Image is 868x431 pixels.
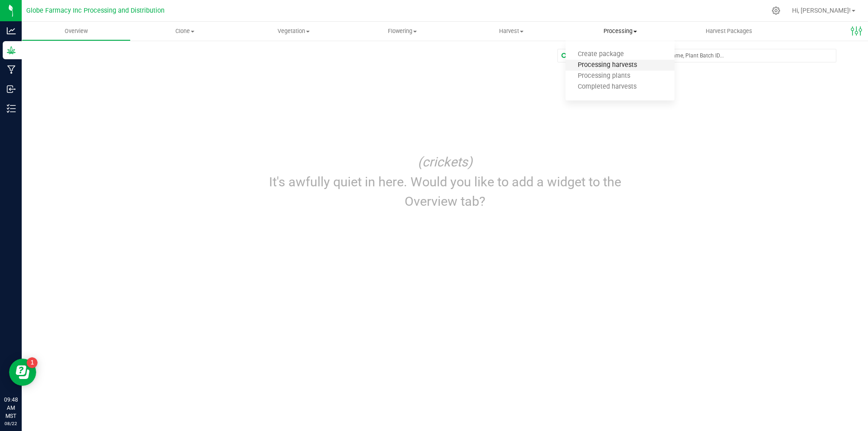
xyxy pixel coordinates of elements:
[4,420,18,427] p: 08/22
[9,359,36,386] iframe: Resource center
[7,65,16,74] inline-svg: Manufacturing
[566,22,675,41] a: Processing Create package Processing harvests Processing plants Completed harvests
[27,357,38,368] iframe: Resource center unread badge
[4,396,18,420] p: 09:48 AM MST
[675,22,783,41] a: Harvest Packages
[792,7,851,14] span: Hi, [PERSON_NAME]!
[348,22,457,41] a: Flowering
[247,172,643,211] p: It's awfully quiet in here. Would you like to add a widget to the Overview tab?
[7,46,16,55] inline-svg: Grow
[458,27,566,35] span: Harvest
[566,62,649,69] span: Processing harvests
[240,27,348,35] span: Vegetation
[566,51,636,58] span: Create package
[566,83,649,91] span: Completed harvests
[693,27,764,35] span: Harvest Packages
[7,104,16,113] inline-svg: Inventory
[566,27,675,35] span: Processing
[131,27,239,35] span: Clone
[7,26,16,35] inline-svg: Analytics
[22,22,131,41] a: Overview
[566,72,642,80] span: Processing plants
[239,22,348,41] a: Vegetation
[52,27,100,35] span: Overview
[131,22,240,41] a: Clone
[418,154,472,170] i: (crickets)
[349,27,457,35] span: Flowering
[558,49,836,62] input: Search Plant ID or Group ID, Group Nickname, Plant Batch ID...
[770,6,782,15] div: Manage settings
[457,22,566,41] a: Harvest
[26,7,165,14] span: Globe Farmacy Inc Processing and Distribution
[7,85,16,94] inline-svg: Inbound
